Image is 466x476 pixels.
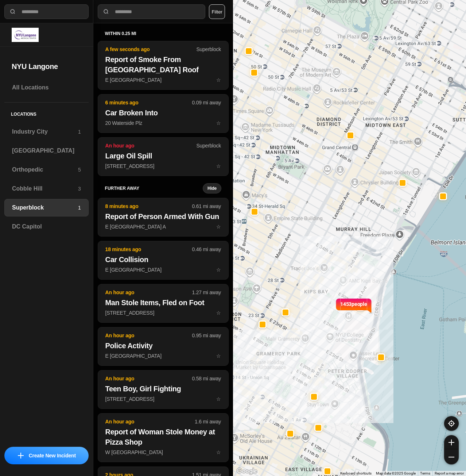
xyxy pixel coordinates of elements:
button: An hour ago0.95 mi awayPolice ActivityE [GEOGRAPHIC_DATA]star [98,327,229,366]
p: W [GEOGRAPHIC_DATA] [105,449,221,456]
button: An hour ago1.6 mi awayReport of Woman Stole Money at Pizza ShopW [GEOGRAPHIC_DATA]star [98,413,229,462]
p: [STREET_ADDRESS] [105,162,221,170]
button: Hide [203,183,221,193]
img: notch [335,297,340,314]
h3: Superblock [12,203,78,212]
p: 3 [78,185,81,192]
a: All Locations [4,79,89,96]
p: An hour ago [105,375,192,382]
p: Superblock [196,46,221,53]
p: An hour ago [105,142,197,149]
button: recenter [444,416,459,431]
a: An hour ago1.27 mi awayMan Stole Items, Fled on Foot[STREET_ADDRESS]star [98,310,229,316]
h2: Report of Smoke From [GEOGRAPHIC_DATA] Roof [105,54,221,75]
a: DC Capitol [4,218,89,235]
a: Open this area in Google Maps (opens a new window) [235,467,259,476]
p: 0.46 mi away [192,246,221,253]
button: zoom-in [444,435,459,450]
h2: Police Activity [105,341,221,351]
a: Superblock1 [4,199,89,216]
span: star [216,77,221,83]
span: star [216,267,221,273]
p: An hour ago [105,289,192,296]
p: 8 minutes ago [105,203,192,210]
button: Filter [209,4,225,19]
p: 6 minutes ago [105,99,192,106]
img: zoom-in [448,439,454,445]
img: Google [235,467,259,476]
small: Hide [207,185,217,191]
a: [GEOGRAPHIC_DATA] [4,142,89,160]
button: An hour ago1.27 mi awayMan Stole Items, Fled on Foot[STREET_ADDRESS]star [98,284,229,323]
h2: Report of Woman Stole Money at Pizza Shop [105,427,221,447]
a: 6 minutes ago0.09 mi awayCar Broken Into20 Waterside Plzstar [98,120,229,126]
p: [STREET_ADDRESS] [105,309,221,316]
a: Terms (opens in new tab) [420,471,430,475]
h5: within 0.25 mi [105,31,221,37]
a: 8 minutes ago0.61 mi awayReport of Person Armed With GunE [GEOGRAPHIC_DATA] Astar [98,223,229,230]
button: An hour ago0.58 mi awayTeen Boy, Girl Fighting[STREET_ADDRESS]star [98,370,229,409]
p: [STREET_ADDRESS] [105,395,221,403]
p: Superblock [196,142,221,149]
p: 0.58 mi away [192,375,221,382]
span: star [216,353,221,359]
button: 8 minutes ago0.61 mi awayReport of Person Armed With GunE [GEOGRAPHIC_DATA] Astar [98,198,229,237]
p: 1.6 mi away [195,418,221,425]
p: 18 minutes ago [105,246,192,253]
p: An hour ago [105,332,192,339]
span: star [216,449,221,455]
p: E [GEOGRAPHIC_DATA] A [105,223,221,230]
img: search [102,8,110,15]
img: search [9,8,16,15]
img: logo [12,28,39,42]
span: star [216,224,221,230]
h2: Car Collision [105,254,221,265]
a: An hour agoSuperblockLarge Oil Spill[STREET_ADDRESS]star [98,163,229,169]
span: star [216,120,221,126]
span: Map data ©2025 Google [376,471,416,475]
p: 20 Waterside Plz [105,119,221,127]
h2: Man Stole Items, Fled on Foot [105,297,221,308]
button: iconCreate New Incident [4,447,89,464]
span: star [216,396,221,402]
a: An hour ago1.6 mi awayReport of Woman Stole Money at Pizza ShopW [GEOGRAPHIC_DATA]star [98,449,229,455]
p: 0.09 mi away [192,99,221,106]
p: E [GEOGRAPHIC_DATA] [105,76,221,84]
h3: Industry City [12,127,78,136]
h3: [GEOGRAPHIC_DATA] [12,146,81,155]
h3: DC Capitol [12,222,81,231]
button: 18 minutes ago0.46 mi awayCar CollisionE [GEOGRAPHIC_DATA]star [98,241,229,280]
a: An hour ago0.95 mi awayPolice ActivityE [GEOGRAPHIC_DATA]star [98,353,229,359]
h3: All Locations [12,83,81,92]
p: 0.61 mi away [192,203,221,210]
a: Orthopedic5 [4,161,89,178]
img: recenter [448,420,455,427]
h2: NYU Langone [12,61,81,72]
button: A few seconds agoSuperblockReport of Smoke From [GEOGRAPHIC_DATA] RoofE [GEOGRAPHIC_DATA]star [98,41,229,90]
h3: Orthopedic [12,165,78,174]
p: A few seconds ago [105,46,197,53]
p: Create New Incident [29,452,76,459]
p: An hour ago [105,418,195,425]
span: star [216,310,221,316]
p: 1.27 mi away [192,289,221,296]
button: Keyboard shortcuts [340,471,372,476]
span: star [216,163,221,169]
button: zoom-out [444,450,459,464]
p: 5 [78,166,81,173]
a: Cobble Hill3 [4,180,89,197]
p: E [GEOGRAPHIC_DATA] [105,352,221,360]
p: 0.95 mi away [192,332,221,339]
img: zoom-out [448,454,454,460]
p: 1 [78,204,81,211]
a: An hour ago0.58 mi awayTeen Boy, Girl Fighting[STREET_ADDRESS]star [98,396,229,402]
p: 1 [78,128,81,135]
a: Industry City1 [4,123,89,141]
button: 6 minutes ago0.09 mi awayCar Broken Into20 Waterside Plzstar [98,94,229,133]
h2: Teen Boy, Girl Fighting [105,384,221,394]
a: A few seconds agoSuperblockReport of Smoke From [GEOGRAPHIC_DATA] RoofE [GEOGRAPHIC_DATA]star [98,77,229,83]
h3: Cobble Hill [12,184,78,193]
img: icon [18,453,24,458]
h2: Car Broken Into [105,108,221,118]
